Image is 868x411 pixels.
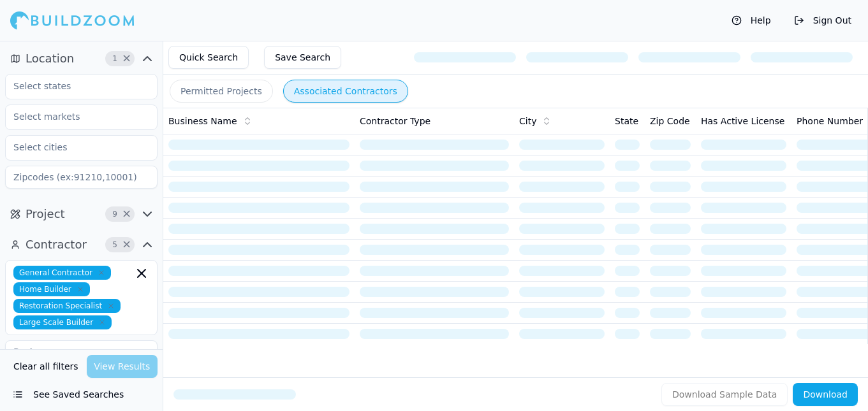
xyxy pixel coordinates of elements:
[170,80,273,103] button: Permitted Projects
[5,204,158,224] button: Project9Clear Project filters
[13,266,111,280] span: General Contractor
[108,52,121,65] span: 1
[122,211,131,217] span: Clear Project filters
[5,340,158,363] input: Business name
[5,234,158,255] button: Contractor5Clear Contractor filters
[264,46,341,69] button: Save Search
[5,48,158,69] button: Location1Clear Location filters
[6,75,141,97] input: Select states
[360,115,430,127] span: Contractor Type
[108,208,121,220] span: 9
[10,355,82,378] button: Clear all filters
[793,383,858,406] button: Download
[13,299,121,313] span: Restoration Specialist
[26,205,65,223] span: Project
[122,242,131,248] span: Clear Contractor filters
[519,115,536,127] span: City
[13,282,90,296] span: Home Builder
[797,115,863,127] span: Phone Number
[5,166,158,189] input: Zipcodes (ex:91210,10001)
[26,236,87,254] span: Contractor
[6,136,141,159] input: Select cities
[650,115,690,127] span: Zip Code
[5,383,158,406] button: See Saved Searches
[701,115,784,127] span: Has Active License
[615,115,638,127] span: State
[168,115,237,127] span: Business Name
[6,105,141,128] input: Select markets
[168,46,249,69] button: Quick Search
[725,10,777,31] button: Help
[283,80,408,103] button: Associated Contractors
[122,55,131,62] span: Clear Location filters
[26,50,74,68] span: Location
[13,315,112,329] span: Large Scale Builder
[108,238,121,251] span: 5
[788,10,858,31] button: Sign Out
